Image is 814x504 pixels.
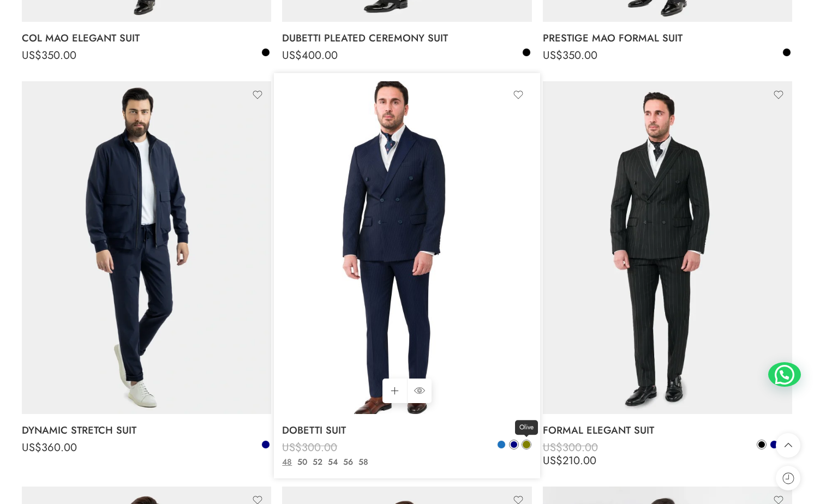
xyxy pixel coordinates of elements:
[282,453,336,469] bdi: 210.00
[543,440,562,455] span: US$
[22,440,77,455] bdi: 360.00
[282,440,302,455] span: US$
[522,47,531,57] a: Black
[782,47,792,57] a: Black
[522,440,531,449] a: Olive
[282,440,337,455] bdi: 300.00
[295,456,310,469] a: 50
[757,440,767,449] a: Black
[310,456,325,469] a: 52
[279,456,295,469] a: 48
[282,453,302,469] span: US$
[543,453,562,469] span: US$
[282,27,531,49] a: DUBETTI PLEATED CEREMONY SUIT
[543,419,792,441] a: FORMAL ELEGANT SUIT
[543,27,792,49] a: PRESTIGE MAO FORMAL SUIT
[22,47,41,63] span: US$
[261,440,271,449] a: Navy
[261,47,271,57] a: Black
[22,440,41,455] span: US$
[356,456,371,469] a: 58
[496,440,506,449] a: Blue
[22,419,271,441] a: DYNAMIC STRETCH SUIT
[407,379,432,403] a: QUICK SHOP
[22,47,76,63] bdi: 350.00
[543,47,597,63] bdi: 350.00
[769,440,779,449] a: Navy
[543,440,598,455] bdi: 300.00
[22,27,271,49] a: COL MAO ELEGANT SUIT
[282,47,302,63] span: US$
[543,453,596,469] bdi: 210.00
[282,419,531,441] a: DOBETTI SUIT
[340,456,356,469] a: 56
[515,420,538,435] span: Olive
[543,47,562,63] span: US$
[325,456,340,469] a: 54
[382,379,407,403] a: Select options for “DOBETTI SUIT”
[282,47,338,63] bdi: 400.00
